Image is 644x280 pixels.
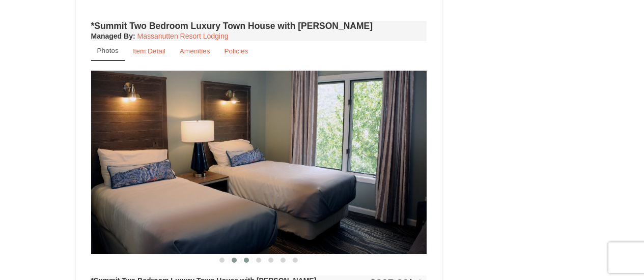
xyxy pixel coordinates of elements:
[91,41,125,61] a: Photos
[91,71,427,254] img: 18876286-97-039ded11.png
[91,21,427,31] h4: *Summit Two Bedroom Luxury Town House with [PERSON_NAME]
[173,41,217,61] a: Amenities
[137,32,229,40] a: Massanutten Resort Lodging
[224,47,248,55] small: Policies
[91,32,135,40] strong: :
[97,47,119,54] small: Photos
[132,47,165,55] small: Item Detail
[91,32,133,40] span: Managed By
[126,41,172,61] a: Item Detail
[180,47,210,55] small: Amenities
[217,41,255,61] a: Policies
